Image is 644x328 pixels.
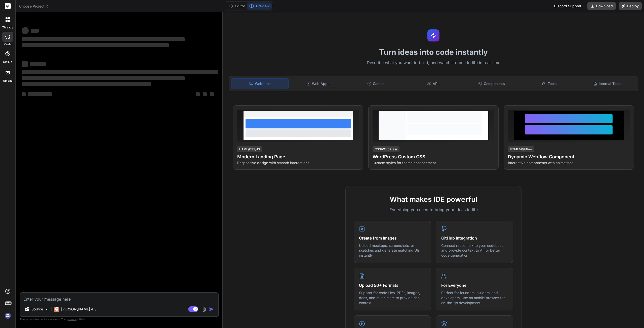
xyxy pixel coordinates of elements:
img: attachment [201,306,207,312]
span: privacy [67,318,76,321]
div: Tools [521,78,578,89]
h4: Create from Images [359,235,426,241]
span: ‌ [210,92,214,96]
span: ‌ [22,27,29,34]
div: Components [463,78,520,89]
div: Internal Tools [579,78,636,89]
label: threads [2,25,13,30]
div: CSS/WordPress [373,146,399,152]
button: Deploy [619,2,642,10]
h4: Dynamic Webflow Component [508,153,630,160]
h4: For Everyone [441,282,508,288]
img: signin [4,311,12,320]
span: ‌ [31,29,39,33]
p: Custom styles for theme enhancement [373,160,494,165]
h4: WordPress Custom CSS [373,153,494,160]
p: Perfect for founders, builders, and developers. Use on mobile browser for on-the-go development [441,290,508,305]
div: Discord Support [551,2,584,10]
p: [PERSON_NAME] 4 S.. [61,307,99,312]
span: ‌ [203,92,207,96]
span: ‌ [30,62,46,66]
p: Everything you need to bring your ideas to life [354,207,513,213]
button: Download [587,2,616,10]
span: ‌ [22,82,151,86]
p: Connect repos, talk to your codebase, and provide context to AI for better code generation [441,243,508,258]
label: code [4,42,11,46]
span: ‌ [22,37,185,41]
h4: Upload 50+ Formats [359,282,426,288]
span: ‌ [28,92,52,96]
p: Upload mockups, screenshots, or sketches and generate matching UIs instantly [359,243,426,258]
div: Websites [231,78,289,89]
div: APIs [405,78,462,89]
img: icon [209,307,214,312]
span: ‌ [196,92,200,96]
span: ‌ [22,76,185,80]
span: ‌ [22,92,26,96]
span: ‌ [22,43,169,47]
label: GitHub [3,60,12,64]
p: Responsive design with smooth interactions [237,160,359,165]
p: Source [31,307,43,312]
span: ‌ [22,70,218,74]
div: HTML/CSS/JS [237,146,262,152]
span: Choose Project [19,4,49,9]
h2: What makes IDE powerful [354,194,513,205]
p: Interactive components with animations [508,160,630,165]
div: Web Apps [290,78,346,89]
button: Editor [226,3,247,10]
p: Support for code files, PDFs, images, docs, and much more to provide rich context [359,290,426,305]
h4: GitHub Integration [441,235,508,241]
label: Upload [3,79,13,83]
p: Always double-check its answers. Your in Bind [20,317,219,322]
img: Claude 4 Sonnet [54,307,59,312]
img: Pick Models [45,307,49,311]
div: Games [347,78,404,89]
div: HTML/Webflow [508,146,534,152]
span: ‌ [22,61,28,67]
button: Preview [247,3,272,10]
p: Describe what you want to build, and watch it come to life in real-time [226,60,641,66]
h4: Modern Landing Page [237,153,359,160]
h1: Turn ideas into code instantly [226,48,641,57]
